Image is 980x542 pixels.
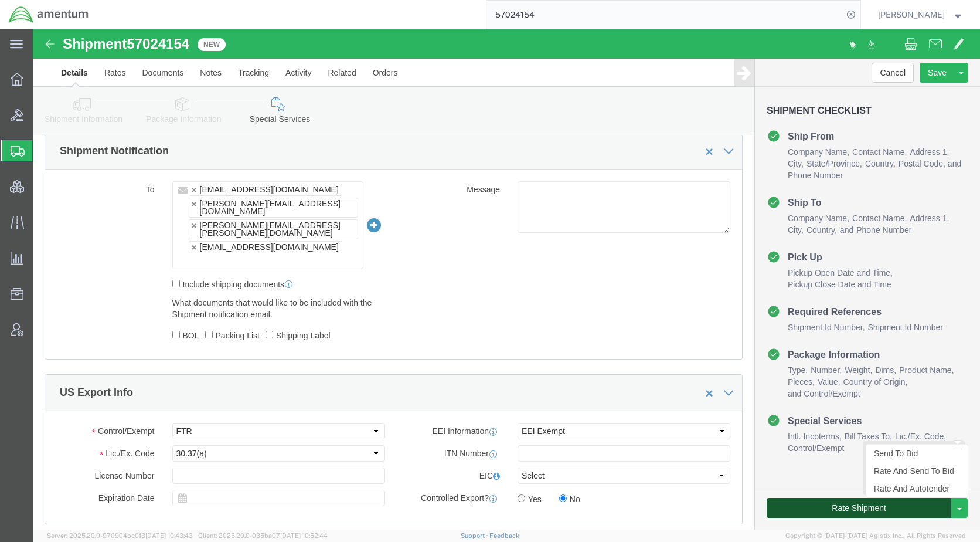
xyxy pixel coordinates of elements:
[877,8,964,22] button: [PERSON_NAME]
[280,532,328,539] span: [DATE] 10:52:44
[878,8,945,21] span: Kent Gilman
[33,29,980,530] iframe: FS Legacy Container
[489,532,519,539] a: Feedback
[461,532,490,539] a: Support
[8,6,89,23] img: logo
[145,532,193,539] span: [DATE] 10:43:43
[785,531,966,541] span: Copyright © [DATE]-[DATE] Agistix Inc., All Rights Reserved
[198,532,328,539] span: Client: 2025.20.0-035ba07
[47,532,193,539] span: Server: 2025.20.0-970904bc0f3
[486,1,843,29] input: Search for shipment number, reference number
